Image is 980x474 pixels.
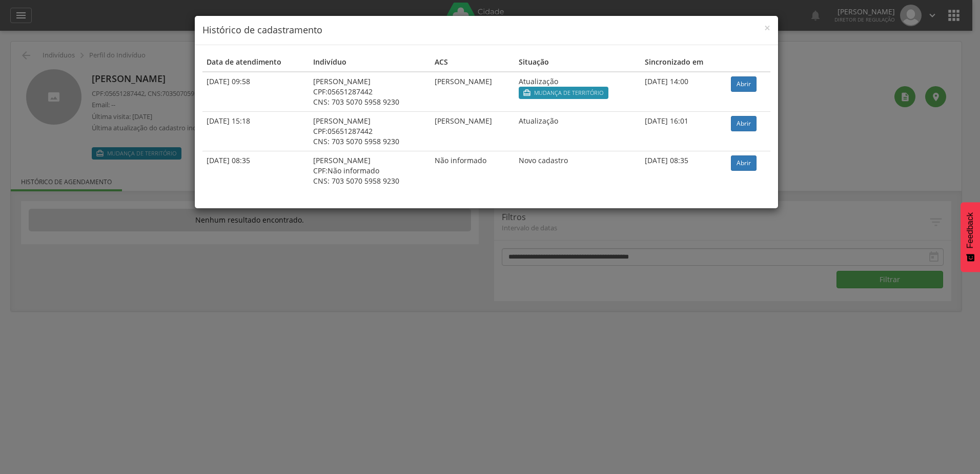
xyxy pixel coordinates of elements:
[328,166,379,175] span: Não informado
[202,24,770,37] h4: Histórico de cadastramento
[731,76,757,92] a: Abrir
[202,151,309,190] td: [DATE] 08:35
[328,87,373,96] span: 05651287442
[519,155,637,166] div: Novo cadastro
[764,21,770,35] span: ×
[202,111,309,151] td: [DATE] 15:18
[313,76,426,87] div: [PERSON_NAME]
[313,97,426,107] div: CNS: 703 5070 5958 9230
[313,155,426,166] div: [PERSON_NAME]
[431,151,515,190] td: Não informado
[519,116,637,126] div: Atualização
[731,155,757,171] a: Abrir
[313,176,426,186] div: CNS: 703 5070 5958 9230
[731,116,757,131] a: Abrir
[764,23,770,33] button: Close
[313,116,426,126] div: [PERSON_NAME]
[309,53,431,72] th: Indivíduo
[202,53,309,72] th: Data de atendimento
[431,72,515,112] td: [PERSON_NAME]
[431,111,515,151] td: [PERSON_NAME]
[313,87,426,97] div: CPF:
[313,136,426,147] div: CNS: 703 5070 5958 9230
[641,53,726,72] th: Sincronizado em
[431,53,515,72] th: ACS
[519,76,637,87] div: Atualização
[313,166,426,176] div: CPF:
[961,202,980,272] button: Feedback - Mostrar pesquisa
[313,126,426,136] div: CPF:
[641,111,726,151] td: [DATE] 16:01
[641,72,726,112] td: [DATE] 14:00
[328,126,373,136] span: 05651287442
[515,53,641,72] th: Situação
[641,151,726,190] td: [DATE] 08:35
[534,89,603,97] span: Mudança de território
[966,212,975,248] span: Feedback
[202,72,309,112] td: [DATE] 09:58
[523,89,531,97] i: 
